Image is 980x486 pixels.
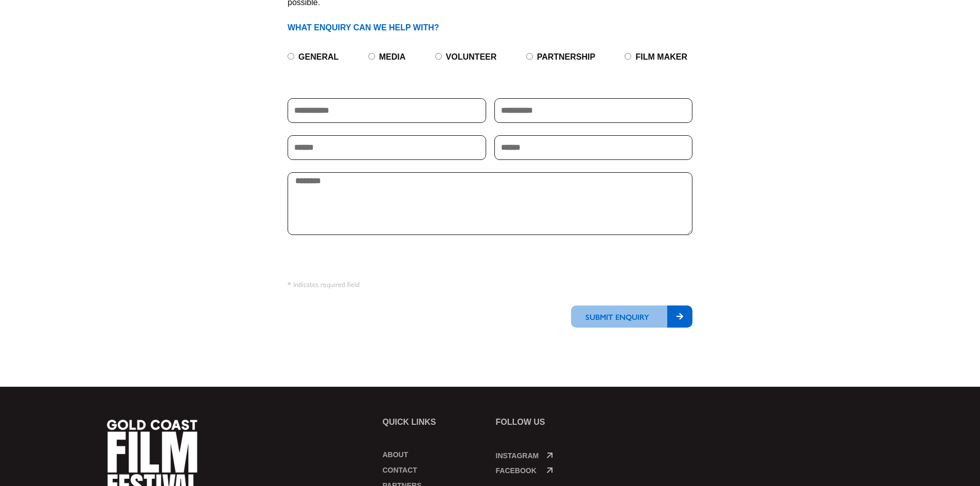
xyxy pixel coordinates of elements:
label: Partnership [537,52,596,61]
label: Volunteer [446,52,497,61]
span: Submit enquiry [571,305,667,328]
form: Contact Form [288,43,692,340]
a: Instagram [496,452,539,460]
a: Facebook [547,467,553,473]
a: Instagram [547,453,553,458]
label: Media [379,52,406,61]
label: General [298,52,338,61]
p: FOLLOW US [496,418,599,426]
a: Facebook [496,466,537,475]
p: * Indicates required field [288,278,444,290]
p: Quick links [383,418,486,426]
a: About [383,449,486,460]
a: Contact [383,465,486,475]
label: Film Maker [636,52,687,61]
h4: What enquiry can we help with? [288,23,692,32]
button: Submit enquiry [571,305,692,328]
